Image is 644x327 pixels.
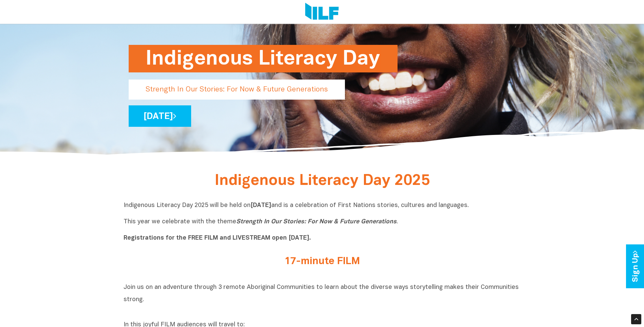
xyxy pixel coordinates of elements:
[251,203,271,208] b: [DATE]
[124,202,521,242] p: Indigenous Literacy Day 2025 will be held on and is a celebration of First Nations stories, cultu...
[129,105,191,127] a: [DATE]
[124,285,519,303] span: Join us on an adventure through 3 remote Aboriginal Communities to learn about the diverse ways s...
[631,314,641,324] div: Scroll Back to Top
[215,174,430,188] span: Indigenous Literacy Day 2025
[146,45,381,72] h1: Indigenous Literacy Day
[195,256,449,267] h2: 17-minute FILM
[129,80,345,100] p: Strength In Our Stories: For Now & Future Generations
[236,219,397,225] i: Strength In Our Stories: For Now & Future Generations
[124,235,311,241] b: Registrations for the FREE FILM and LIVESTREAM open [DATE].
[305,3,339,21] img: Logo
